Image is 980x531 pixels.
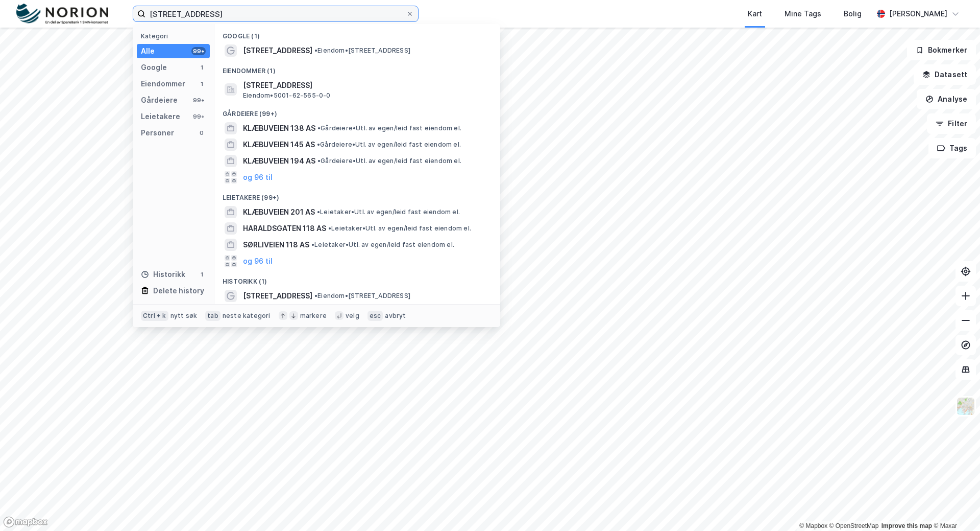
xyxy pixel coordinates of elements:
[141,78,185,90] div: Eiendommer
[198,63,206,72] div: 1
[243,206,315,218] span: KLÆBUVEIEN 201 AS
[243,290,312,302] span: [STREET_ADDRESS]
[198,270,206,279] div: 1
[243,222,326,235] span: HARALDSGATEN 118 AS
[243,255,273,267] button: og 96 til
[311,241,454,249] span: Leietaker • Utl. av egen/leid fast eiendom el.
[907,40,976,60] button: Bokmerker
[314,47,410,55] span: Eiendom • [STREET_ADDRESS]
[346,312,359,320] div: velg
[243,171,273,183] button: og 96 til
[889,8,947,20] div: [PERSON_NAME]
[844,8,862,20] div: Bolig
[141,311,168,321] div: Ctrl + k
[3,516,48,528] a: Mapbox homepage
[141,110,180,123] div: Leietakere
[198,129,206,137] div: 0
[243,79,488,91] span: [STREET_ADDRESS]
[328,224,471,233] span: Leietaker • Utl. av egen/leid fast eiendom el.
[141,32,210,40] div: Kategori
[829,522,879,529] a: OpenStreetMap
[243,239,309,251] span: SØRLIVEIEN 118 AS
[927,113,976,134] button: Filter
[917,89,976,109] button: Analyse
[317,141,320,148] span: •
[153,285,204,297] div: Delete history
[243,122,315,134] span: KLÆBUVEIEN 138 AS
[317,157,461,165] span: Gårdeiere • Utl. av egen/leid fast eiendom el.
[317,124,321,132] span: •
[367,311,383,321] div: esc
[328,224,331,232] span: •
[311,241,314,248] span: •
[214,269,500,288] div: Historikk (1)
[785,8,821,20] div: Mine Tags
[214,59,500,77] div: Eiendommer (1)
[314,292,317,299] span: •
[748,8,762,20] div: Kart
[191,112,206,121] div: 99+
[314,292,410,300] span: Eiendom • [STREET_ADDRESS]
[170,312,198,320] div: nytt søk
[317,208,320,216] span: •
[141,94,178,106] div: Gårdeiere
[314,47,317,54] span: •
[223,312,271,320] div: neste kategori
[317,157,321,165] span: •
[385,312,406,320] div: avbryt
[914,64,976,85] button: Datasett
[929,482,980,531] iframe: Chat Widget
[317,124,461,132] span: Gårdeiere • Utl. av egen/leid fast eiendom el.
[243,155,315,167] span: KLÆBUVEIEN 194 AS
[16,4,108,25] img: norion-logo.80e7a08dc31c2e691866.png
[191,96,206,104] div: 99+
[317,208,460,216] span: Leietaker • Utl. av egen/leid fast eiendom el.
[214,102,500,120] div: Gårdeiere (99+)
[205,311,220,321] div: tab
[141,268,185,281] div: Historikk
[141,127,174,139] div: Personer
[799,522,827,529] a: Mapbox
[191,47,206,55] div: 99+
[243,91,331,100] span: Eiendom • 5001-62-565-0-0
[317,141,461,149] span: Gårdeiere • Utl. av egen/leid fast eiendom el.
[300,312,327,320] div: markere
[145,6,406,21] input: Søk på adresse, matrikkel, gårdeiere, leietakere eller personer
[141,61,167,74] div: Google
[956,397,975,416] img: Z
[243,44,312,57] span: [STREET_ADDRESS]
[881,522,932,529] a: Improve this map
[198,80,206,88] div: 1
[928,138,976,158] button: Tags
[214,186,500,204] div: Leietakere (99+)
[141,45,155,57] div: Alle
[929,482,980,531] div: Kontrollprogram for chat
[214,24,500,42] div: Google (1)
[243,138,315,151] span: KLÆBUVEIEN 145 AS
